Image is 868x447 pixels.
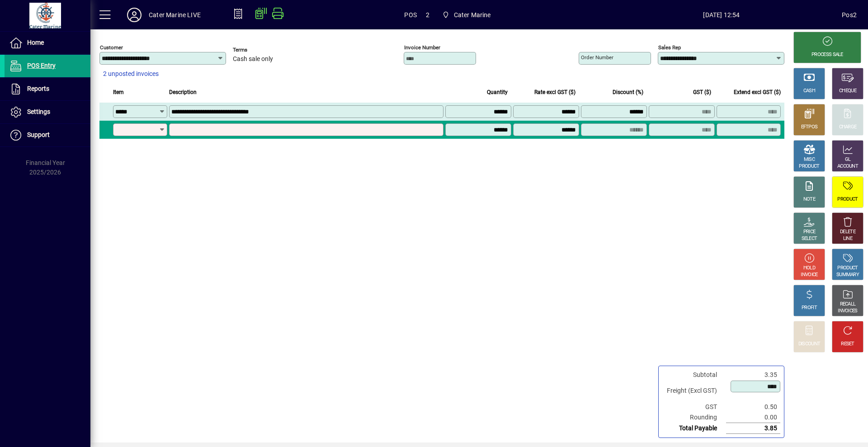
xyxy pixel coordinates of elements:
[662,423,726,434] td: Total Payable
[27,39,44,46] span: Home
[113,87,124,97] span: Item
[103,69,159,79] span: 2 unposted invoices
[726,370,780,380] td: 3.35
[839,124,857,131] div: CHARGE
[837,163,858,170] div: ACCOUNT
[802,305,817,311] div: PROFIT
[842,8,857,22] div: Pos2
[534,87,576,97] span: Rate excl GST ($)
[845,156,851,163] div: GL
[27,108,50,115] span: Settings
[801,124,818,131] div: EFTPOS
[404,8,417,22] span: POS
[841,341,854,348] div: RESET
[27,85,49,92] span: Reports
[487,87,508,97] span: Quantity
[662,370,726,380] td: Subtotal
[581,54,613,61] mat-label: Order number
[120,7,149,23] button: Profile
[233,56,273,63] span: Cash sale only
[803,229,816,235] div: PRICE
[662,380,726,402] td: Freight (Excl GST)
[843,235,852,242] div: LINE
[840,229,855,235] div: DELETE
[804,156,815,163] div: MISC
[836,272,859,278] div: SUMMARY
[837,196,858,203] div: PRODUCT
[5,101,90,123] a: Settings
[233,47,287,53] span: Terms
[5,124,90,146] a: Support
[799,163,819,170] div: PRODUCT
[726,423,780,434] td: 3.85
[426,8,429,22] span: 2
[149,8,201,22] div: Cater Marine LIVE
[601,8,842,22] span: [DATE] 12:54
[726,402,780,412] td: 0.50
[811,52,843,58] div: PROCESS SALE
[613,87,643,97] span: Discount (%)
[658,44,681,51] mat-label: Sales rep
[840,301,856,308] div: RECALL
[662,402,726,412] td: GST
[803,265,815,272] div: HOLD
[837,265,858,272] div: PRODUCT
[27,131,50,138] span: Support
[802,235,817,242] div: SELECT
[5,32,90,54] a: Home
[726,412,780,423] td: 0.00
[27,62,56,69] span: POS Entry
[803,196,815,203] div: NOTE
[839,88,856,94] div: CHEQUE
[404,44,440,51] mat-label: Invoice number
[798,341,820,348] div: DISCOUNT
[100,44,123,51] mat-label: Customer
[662,412,726,423] td: Rounding
[838,308,857,315] div: INVOICES
[439,7,495,23] span: Cater Marine
[803,88,815,94] div: CASH
[801,272,817,278] div: INVOICE
[454,8,491,22] span: Cater Marine
[5,78,90,100] a: Reports
[693,87,711,97] span: GST ($)
[169,87,197,97] span: Description
[99,66,162,82] button: 2 unposted invoices
[734,87,781,97] span: Extend excl GST ($)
